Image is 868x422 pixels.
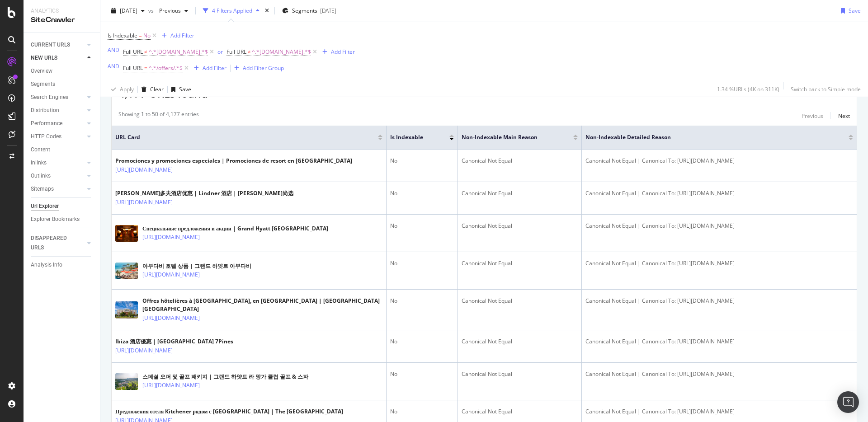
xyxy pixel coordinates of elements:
span: Is Indexable [390,133,436,141]
div: No [390,370,454,378]
div: Canonical Not Equal [462,370,578,378]
div: Explorer Bookmarks [31,215,80,224]
span: URL Card [115,133,376,141]
div: Apply [120,85,134,93]
button: Add Filter [319,47,355,57]
div: Ibiza 酒店優惠 | [GEOGRAPHIC_DATA] 7Pines [115,338,233,346]
div: 4 Filters Applied [212,7,252,14]
div: Canonical Not Equal | Canonical To: [URL][DOMAIN_NAME] [585,338,853,346]
button: Add Filter [158,30,194,41]
span: Non-Indexable Detailed Reason [585,133,835,141]
div: Outlinks [31,171,51,181]
a: Outlinks [31,171,85,181]
button: Add Filter Group [231,63,284,74]
button: AND [108,62,119,70]
div: Content [31,145,50,155]
span: No [143,29,151,42]
div: or [217,48,223,56]
a: Analysis Info [31,260,94,270]
div: No [390,259,454,267]
div: Search Engines [31,93,68,102]
div: 1.34 % URLs ( 4K on 311K ) [717,85,779,93]
button: Previous [802,110,823,121]
div: Sitemaps [31,184,54,194]
span: vs [148,7,156,14]
a: Overview [31,66,94,76]
span: ^.*/offers/.*$ [149,62,183,75]
div: No [390,189,454,197]
span: Full URL [123,48,143,56]
a: [URL][DOMAIN_NAME] [115,346,173,355]
div: Overview [31,66,52,76]
div: Canonical Not Equal | Canonical To: [URL][DOMAIN_NAME] [585,370,853,378]
a: NEW URLS [31,53,85,63]
div: Canonical Not Equal | Canonical To: [URL][DOMAIN_NAME] [585,408,853,416]
span: ^.*[DOMAIN_NAME].*$ [149,46,208,58]
button: Segments[DATE] [278,4,340,18]
a: [URL][DOMAIN_NAME] [115,165,173,174]
div: Canonical Not Equal | Canonical To: [URL][DOMAIN_NAME] [585,189,853,197]
a: Explorer Bookmarks [31,215,94,224]
div: Специальные предложения и акции | Grand Hyatt [GEOGRAPHIC_DATA] [142,225,328,233]
div: AND [108,62,119,70]
div: times [263,6,271,15]
div: 아부다비 호텔 상품 | 그랜드 하얏트 아부다비 [142,262,251,270]
div: Add Filter [170,32,194,39]
div: Switch back to Simple mode [791,85,861,93]
a: [URL][DOMAIN_NAME] [142,314,200,323]
div: Promociones y promociones especiales | Promociones de resort en [GEOGRAPHIC_DATA] [115,157,352,165]
button: Next [838,110,850,121]
div: Canonical Not Equal | Canonical To: [URL][DOMAIN_NAME] [585,222,853,230]
span: Full URL [226,48,246,56]
img: main image [115,373,138,390]
button: Add Filter [190,63,226,74]
div: [DATE] [320,7,336,14]
a: Performance [31,119,85,128]
span: = [139,32,142,39]
a: CURRENT URLS [31,40,85,50]
div: Canonical Not Equal [462,157,578,165]
div: No [390,338,454,346]
div: Canonical Not Equal [462,222,578,230]
div: Offres hôtelières à [GEOGRAPHIC_DATA], en [GEOGRAPHIC_DATA] | [GEOGRAPHIC_DATA] [GEOGRAPHIC_DATA] [142,297,382,313]
div: DISAPPEARED URLS [31,234,76,253]
div: No [390,297,454,305]
span: ≠ [248,48,251,56]
div: Canonical Not Equal [462,259,578,267]
div: Distribution [31,106,59,115]
div: Add Filter [331,48,355,56]
button: Switch back to Simple mode [787,82,861,97]
a: Distribution [31,106,85,115]
span: Segments [292,7,317,14]
div: Save [179,85,191,93]
a: HTTP Codes [31,132,85,141]
a: Segments [31,80,94,89]
button: 4 Filters Applied [199,4,263,18]
a: Inlinks [31,158,85,168]
div: Next [838,112,850,120]
div: No [390,222,454,230]
a: Sitemaps [31,184,85,194]
span: Is Indexable [108,32,137,39]
div: Analytics [31,7,93,15]
div: NEW URLS [31,53,57,63]
a: [URL][DOMAIN_NAME] [142,270,200,279]
div: [PERSON_NAME]多夫酒店优惠 | Lindner 酒店 | [PERSON_NAME]尚选 [115,189,293,197]
span: Previous [156,7,181,14]
div: Canonical Not Equal | Canonical To: [URL][DOMAIN_NAME] [585,297,853,305]
div: Performance [31,119,62,128]
div: Canonical Not Equal | Canonical To: [URL][DOMAIN_NAME] [585,259,853,267]
button: Previous [156,4,192,18]
span: ≠ [144,48,147,56]
div: Url Explorer [31,202,59,211]
button: Apply [108,82,134,97]
div: No [390,157,454,165]
a: Content [31,145,94,155]
div: Canonical Not Equal [462,338,578,346]
div: Canonical Not Equal [462,297,578,305]
a: [URL][DOMAIN_NAME] [142,381,200,390]
a: DISAPPEARED URLS [31,234,85,253]
div: CURRENT URLS [31,40,70,50]
div: Save [849,7,861,14]
button: [DATE] [108,4,148,18]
